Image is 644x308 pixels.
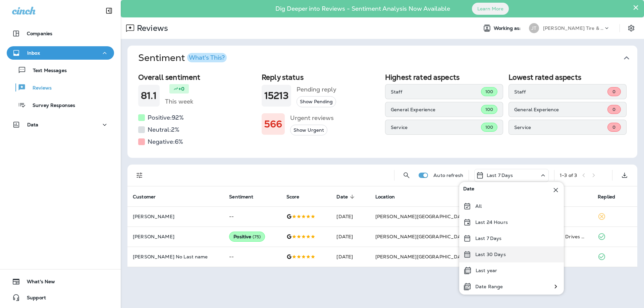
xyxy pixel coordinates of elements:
h5: Pending reply [297,84,336,95]
h5: Urgent reviews [290,113,334,123]
span: 0 [612,124,615,130]
button: Data [7,118,114,131]
span: Sentiment [229,194,253,200]
span: [PERSON_NAME][GEOGRAPHIC_DATA] [375,254,469,260]
p: +0 [178,85,184,92]
p: General Experience [514,107,607,112]
button: Companies [7,27,114,40]
p: Companies [27,31,52,36]
p: Survey Responses [26,103,75,109]
h2: Highest rated aspects [385,73,503,81]
p: [PERSON_NAME] Tire & Auto [543,25,603,31]
button: Collapse Sidebar [100,4,118,17]
p: Service [391,125,481,130]
button: Search Reviews [400,169,413,182]
h5: Positive: 92 % [148,112,184,123]
h1: 81.1 [141,90,157,101]
h1: 566 [264,119,282,130]
button: What's New [7,275,114,288]
span: Customer [133,194,164,200]
h1: Sentiment [138,52,227,64]
button: Show Urgent [290,125,327,136]
span: 100 [485,124,493,130]
p: Staff [391,89,481,95]
h5: Negative: 6 % [148,136,183,147]
td: -- [224,206,281,227]
p: All [475,203,482,209]
p: Last 7 Days [475,236,502,241]
span: Replied [598,194,624,200]
h2: Overall sentiment [138,73,256,81]
span: Location [375,194,404,200]
h5: Neutral: 2 % [148,124,179,135]
p: Last 24 Hours [475,220,508,225]
h5: This week [165,96,193,107]
span: Date [336,194,357,200]
button: SentimentWhat's This? [133,46,643,70]
p: Service [514,125,607,130]
button: Inbox [7,46,114,60]
p: Reviews [134,23,168,33]
span: Replied [598,194,615,200]
p: Dig Deeper into Reviews - Sentiment Analysis Now Available [256,8,470,10]
p: Last 30 Days [475,252,506,257]
span: 0 [612,89,615,95]
p: Inbox [27,50,40,56]
h2: Lowest rated aspects [508,73,627,81]
span: What's New [20,279,55,287]
button: Learn More [472,3,509,15]
span: [PERSON_NAME][GEOGRAPHIC_DATA] [375,234,469,240]
p: Reviews [26,85,52,91]
td: [DATE] [331,206,370,227]
h2: Reply status [262,73,380,81]
p: Data [27,122,39,127]
span: Location [375,194,395,200]
span: Score [286,194,308,200]
span: 100 [485,107,493,112]
div: SentimentWhat's This? [127,70,637,158]
span: Score [286,194,300,200]
p: Last 7 Days [487,173,513,178]
span: Date [336,194,348,200]
p: Staff [514,89,607,95]
div: JT [529,23,539,33]
div: 1 - 3 of 3 [560,173,577,178]
p: Text Messages [26,68,67,74]
button: Close [633,2,639,13]
td: -- [224,247,281,267]
div: Positive [229,232,265,242]
p: Last year [476,268,497,273]
td: [DATE] [331,247,370,267]
button: Show Pending [297,96,336,107]
span: Working as: [494,25,522,31]
p: [PERSON_NAME] [133,214,218,219]
p: General Experience [391,107,481,112]
td: [DATE] [331,227,370,247]
button: Support [7,291,114,304]
span: Support [20,295,46,303]
span: 100 [485,89,493,95]
button: Filters [133,169,146,182]
h1: 15213 [264,90,288,101]
button: Export as CSV [618,169,631,182]
span: Date [463,186,475,194]
button: Settings [625,22,637,34]
span: 0 [612,107,615,112]
span: [PERSON_NAME][GEOGRAPHIC_DATA] [375,213,469,220]
button: Reviews [7,80,114,95]
p: Date Range [475,284,503,289]
span: ( 75 ) [253,234,261,240]
span: Customer [133,194,156,200]
button: Text Messages [7,63,114,77]
p: Auto refresh [433,173,463,178]
p: [PERSON_NAME] [133,234,218,239]
p: [PERSON_NAME] No Last name [133,254,218,259]
button: Survey Responses [7,98,114,112]
span: Sentiment [229,194,262,200]
div: What's This? [189,55,225,61]
button: What's This? [187,53,227,62]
